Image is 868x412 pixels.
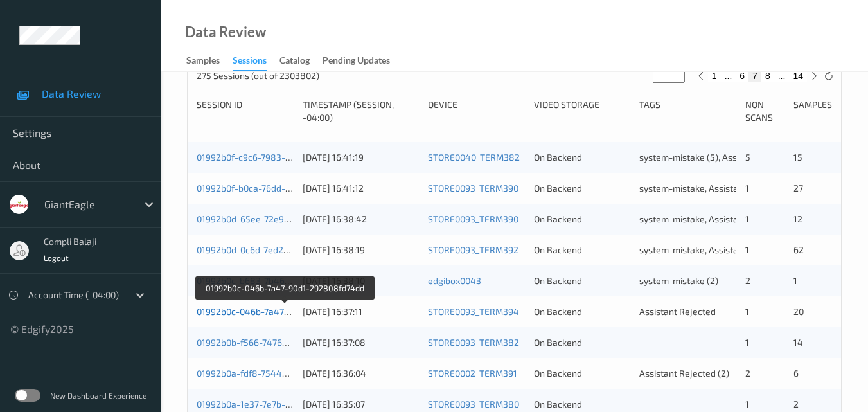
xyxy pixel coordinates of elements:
span: 2 [793,399,799,409]
span: Assistant Rejected (2) [639,368,729,379]
span: 6 [793,368,799,379]
a: 01992b0f-b0ca-76dd-87f3-bba8fbf1383a [197,183,366,193]
div: Samples [186,54,220,70]
a: STORE0002_TERM391 [428,368,517,379]
span: 27 [793,183,803,193]
div: Tags [639,98,736,124]
div: On Backend [534,367,631,380]
a: STORE0093_TERM392 [428,244,518,255]
div: On Backend [534,213,631,226]
a: 01992b0b-f566-7476-9b91-d39c415b5481 [197,337,369,348]
a: Samples [186,52,233,70]
button: 1 [708,70,721,82]
div: [DATE] 16:41:19 [303,151,419,164]
div: Timestamp (Session, -04:00) [303,98,419,124]
span: 1 [745,399,749,409]
span: 20 [793,306,804,317]
button: 8 [761,70,774,82]
div: On Backend [534,336,631,349]
span: 15 [793,152,802,163]
div: Pending Updates [323,54,390,70]
span: 14 [793,337,803,348]
span: 1 [745,337,749,348]
a: STORE0093_TERM390 [428,213,518,224]
div: [DATE] 16:38:42 [303,213,419,226]
a: edgibox0043 [428,275,481,286]
a: 01992b0f-c9c6-7983-81da-17bd69add338 [197,152,369,163]
a: Sessions [233,52,279,71]
div: Sessions [233,54,267,71]
a: STORE0040_TERM382 [428,152,520,163]
div: [DATE] 16:36:04 [303,367,419,380]
span: 1 [745,213,749,224]
div: Device [428,98,525,124]
span: 12 [793,213,802,224]
a: 01992b0c-046b-7a47-90d1-292808fd74dd [197,306,372,317]
a: 01992b0d-65ee-72e9-a0a6-1e5aed366591 [197,213,371,224]
span: 1 [745,306,749,317]
div: Session ID [197,98,294,124]
span: system-mistake (2) [639,275,718,286]
div: Samples [793,98,832,124]
span: 1 [793,275,797,286]
button: ... [774,70,790,82]
a: Pending Updates [323,52,403,70]
a: Catalog [279,52,323,70]
p: 275 Sessions (out of 2303802) [197,69,319,82]
a: STORE0093_TERM394 [428,306,519,317]
div: Data Review [185,26,266,39]
span: system-mistake, Assistant Rejected, Unusual activity [639,183,853,193]
a: STORE0093_TERM382 [428,337,519,348]
div: Catalog [279,54,310,70]
span: 62 [793,244,804,255]
span: 1 [745,183,749,193]
div: Non Scans [745,98,784,124]
span: system-mistake, Assistant Rejected, Unusual activity [639,244,853,255]
button: ... [721,70,736,82]
span: 5 [745,152,750,163]
span: Assistant Rejected [639,306,716,317]
span: 1 [745,244,749,255]
div: [DATE] 16:35:07 [303,398,419,411]
div: [DATE] 16:37:11 [303,305,419,318]
div: On Backend [534,274,631,287]
div: [DATE] 16:38:19 [303,244,419,256]
a: STORE0093_TERM390 [428,183,518,193]
button: 6 [736,70,748,82]
div: On Backend [534,151,631,164]
div: [DATE] 16:41:12 [303,182,419,195]
button: 7 [748,70,761,82]
span: 2 [745,368,750,379]
div: [DATE] 16:38:10 [303,274,419,287]
a: STORE0093_TERM380 [428,399,519,409]
a: 01992b0c-b683-7b46-be7e-752ef38f604d [197,275,370,286]
button: 14 [789,70,807,82]
span: 2 [745,275,750,286]
div: On Backend [534,398,631,411]
a: 01992b0d-0c6d-7ed2-9e65-0d101cdada08 [197,244,371,255]
span: system-mistake, Assistant Rejected, Unusual activity [639,213,853,224]
a: 01992b0a-fdf8-7544-91a0-589ea74aef5f [197,368,368,379]
div: Video Storage [534,98,631,124]
div: On Backend [534,244,631,256]
div: On Backend [534,305,631,318]
a: 01992b0a-1e37-7e7b-aed4-baa4d6e07a6a [197,399,372,409]
div: [DATE] 16:37:08 [303,336,419,349]
div: On Backend [534,182,631,195]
